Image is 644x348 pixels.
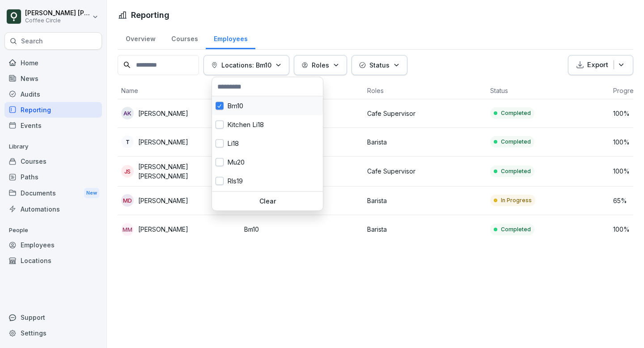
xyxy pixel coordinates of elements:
p: Locations: Bm10 [221,60,271,70]
div: Li18 [212,134,323,153]
p: Roles [312,60,329,70]
p: Clear [216,197,319,205]
div: Rls19 [212,172,323,191]
div: Mu20 [212,153,323,172]
p: Status [369,60,390,70]
p: Export [587,60,608,70]
div: Kitchen Li18 [212,115,323,134]
div: Tor49 [212,191,323,209]
div: Bm10 [212,97,323,115]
